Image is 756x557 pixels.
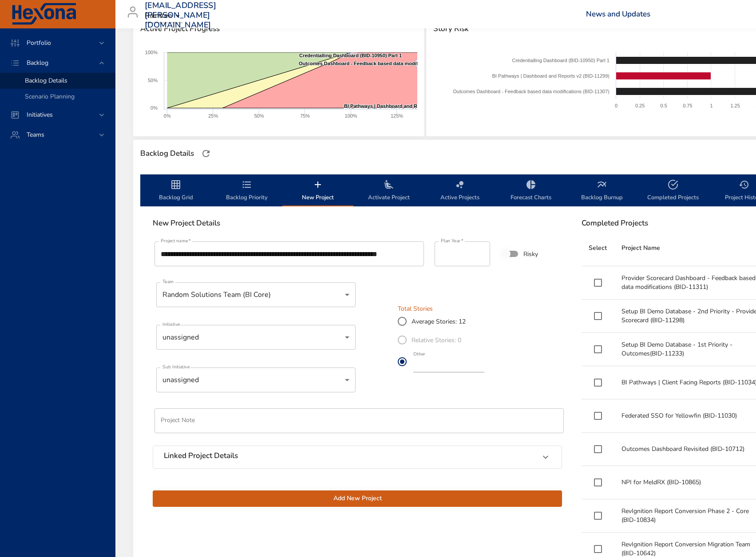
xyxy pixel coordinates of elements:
div: total_stories [398,312,493,374]
input: Other [413,358,484,372]
text: 0% [150,105,158,111]
text: 75% [300,113,310,119]
text: 0% [164,113,171,119]
span: Scenario Planning [25,92,75,101]
span: Active Projects [430,179,490,203]
text: 0.5 [661,103,667,108]
span: Risky [523,249,538,259]
text: 1.25 [730,103,740,108]
span: Portfolio [20,39,58,47]
text: 0.25 [635,103,645,108]
div: Random Solutions Team (BI Core) [156,282,356,307]
span: Backlog Details [25,76,67,85]
text: 1 [710,103,712,108]
button: Refresh Page [199,147,213,160]
text: 25% [208,113,218,119]
text: Credentialling Dashboard (BID-10950) Part 1 [512,58,610,63]
span: Initiatives [20,111,60,119]
h6: Linked Project Details [164,451,238,460]
text: 100% [345,113,357,119]
span: Completed Projects [643,179,703,203]
span: Active Project Progress [140,24,417,33]
span: Average Stories: 12 [412,317,466,326]
legend: Total Stories [398,306,433,312]
text: Credentialling Dashboard (BID-10950) Part 1 [299,53,402,58]
span: Backlog [20,59,55,67]
div: unassigned [156,367,356,392]
text: BI Pathways | Dashboard and Reports v2 (BID-11299) [344,103,467,109]
button: Add New Project [153,490,562,507]
div: unassigned [156,325,356,350]
text: 0 [615,103,617,108]
text: 125% [391,113,403,119]
h6: New Project Details [153,219,562,228]
span: Backlog Grid [146,179,206,203]
span: Add New Project [160,493,555,504]
img: Hexona [11,3,77,25]
text: Outcomes Dashboard - Feedback based data modifications (BID-11307) [453,89,610,94]
a: News and Updates [586,9,650,19]
label: Other [413,352,425,357]
text: 50% [254,113,264,119]
span: Backlog Burnup [572,179,632,203]
text: BI Pathways | Dashboard and Reports v2 (BID-11299) [492,73,610,79]
text: 0.75 [683,103,692,108]
span: Teams [20,130,51,139]
span: Backlog Priority [217,179,277,203]
span: Relative Stories: 0 [412,336,461,345]
span: New Project [288,179,348,203]
text: 50% [148,78,158,83]
text: 100% [145,50,158,55]
th: Select [582,230,614,266]
span: Forecast Charts [501,179,561,203]
div: Raintree [145,9,183,23]
div: Linked Project Details [153,446,562,468]
div: Backlog Details [138,146,197,161]
text: Outcomes Dashboard - Feedback based data modifications (BID-11307) [299,61,465,66]
h3: [EMAIL_ADDRESS][PERSON_NAME][DOMAIN_NAME] [145,1,216,30]
span: Activate Project [359,179,419,203]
